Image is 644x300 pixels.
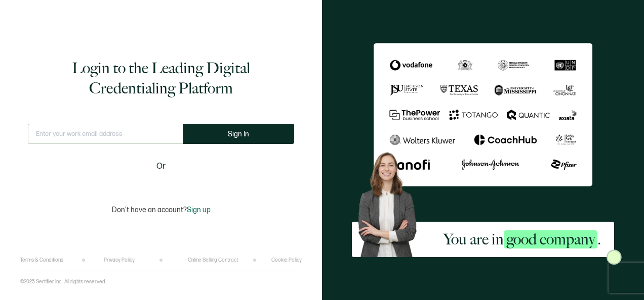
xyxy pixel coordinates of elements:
[156,160,166,173] span: Or
[444,229,601,249] h2: You are in .
[504,230,597,248] span: good company
[20,279,106,285] p: ©2025 Sertifier Inc.. All rights reserved.
[183,124,294,144] button: Sign In
[228,130,249,138] span: Sign In
[607,249,622,265] img: Sertifier Login
[28,58,294,98] h1: Login to the Leading Digital Credentialing Platform
[188,257,238,263] a: Online Selling Contract
[187,206,211,214] span: Sign up
[374,43,592,187] img: Sertifier Login - You are in <span class="strong-h">good company</span>.
[352,147,431,257] img: Sertifier Login - You are in <span class="strong-h">good company</span>. Hero
[104,257,135,263] a: Privacy Policy
[112,206,211,214] p: Don't have an account?
[20,257,63,263] a: Terms & Conditions
[271,257,302,263] a: Cookie Policy
[28,124,183,144] input: Enter your work email address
